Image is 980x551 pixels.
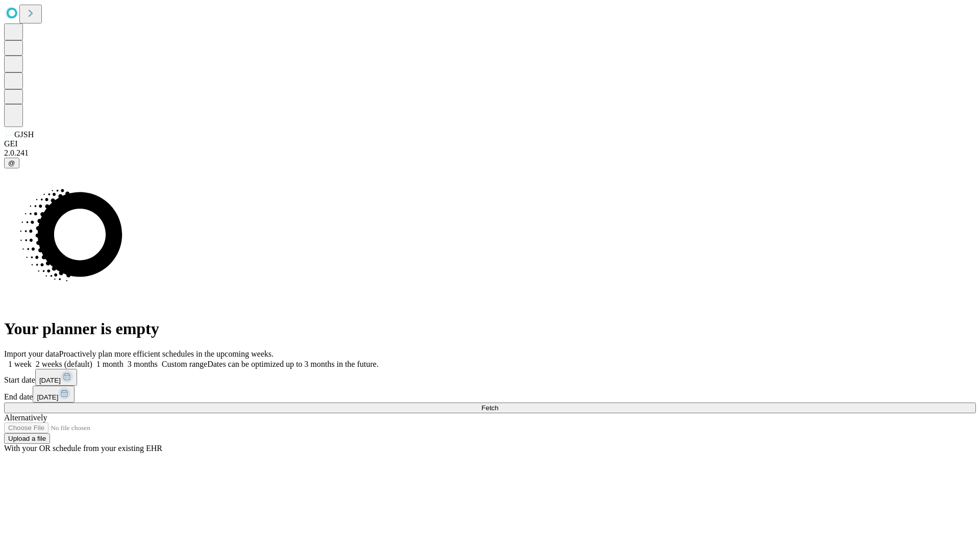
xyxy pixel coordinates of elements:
span: [DATE] [37,393,58,401]
button: [DATE] [35,369,77,386]
span: 1 month [96,360,124,368]
button: @ [4,158,19,168]
span: Alternatively [4,413,47,422]
h1: Your planner is empty [4,319,976,338]
div: 2.0.241 [4,148,976,158]
span: Proactively plan more efficient schedules in the upcoming weeks. [59,349,274,358]
span: GJSH [14,130,34,139]
button: [DATE] [33,386,75,403]
span: Import your data [4,349,59,358]
span: 1 week [8,360,32,368]
div: End date [4,386,976,403]
button: Fetch [4,403,976,413]
button: Upload a file [4,433,50,444]
span: 3 months [128,360,158,368]
span: With your OR schedule from your existing EHR [4,444,162,453]
span: Dates can be optimized up to 3 months in the future. [207,360,378,368]
div: Start date [4,369,976,386]
span: [DATE] [39,377,61,384]
span: 2 weeks (default) [36,360,92,368]
span: Fetch [481,404,498,412]
div: GEI [4,139,976,148]
span: @ [8,159,15,167]
span: Custom range [162,360,207,368]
